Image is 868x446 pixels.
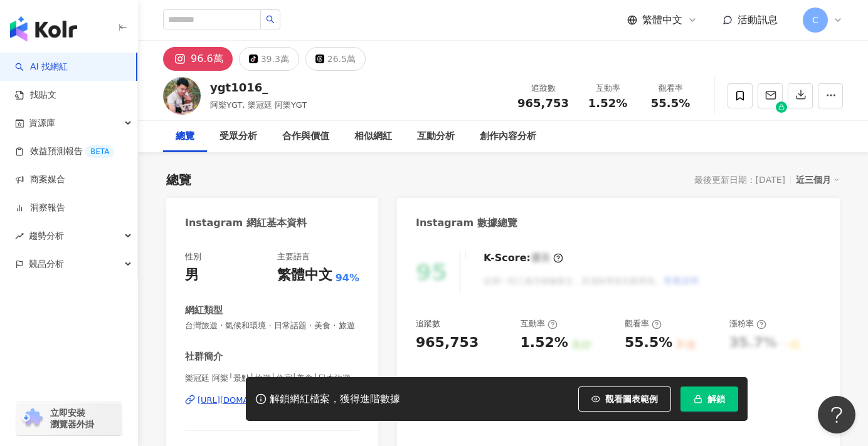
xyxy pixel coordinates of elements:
div: 社群簡介 [185,350,223,363]
div: 26.5萬 [327,50,356,68]
div: 網紅類型 [185,304,223,317]
span: 55.5% [651,97,690,110]
span: 競品分析 [29,250,64,278]
div: 追蹤數 [517,82,569,95]
div: 性別 [185,251,201,262]
div: Instagram 網紅基本資料 [185,216,307,230]
span: 趨勢分析 [29,222,64,250]
div: 55.5% [625,333,672,353]
div: 最後更新日期：[DATE] [694,175,785,185]
span: 活動訊息 [738,14,778,26]
div: 合作與價值 [282,129,329,144]
span: 台灣旅遊 · 氣候和環境 · 日常話題 · 美食 · 旅遊 [185,320,359,331]
button: 觀看圖表範例 [578,386,671,412]
div: 漲粉率 [729,318,766,329]
a: 找貼文 [15,89,56,101]
span: 繁體中文 [642,13,682,27]
span: 94% [336,271,359,285]
span: 觀看圖表範例 [605,394,658,404]
div: 觀看率 [625,318,662,329]
span: 1.52% [588,97,627,110]
div: 近三個月 [796,172,840,188]
div: Instagram 數據總覽 [416,216,517,230]
a: searchAI 找網紅 [15,61,68,73]
a: 洞察報告 [15,202,65,214]
div: 總覽 [176,129,194,144]
div: 96.6萬 [191,50,223,68]
img: KOL Avatar [163,77,201,115]
div: 互動分析 [417,129,455,144]
div: 受眾分析 [220,129,257,144]
span: rise [15,232,24,241]
span: 965,753 [517,96,569,110]
div: 互動率 [521,318,558,329]
button: 26.5萬 [305,47,366,71]
span: 資源庫 [29,109,55,137]
img: chrome extension [20,408,45,428]
span: 立即安裝 瀏覽器外掛 [50,407,94,430]
span: C [812,13,818,27]
div: 相似網紅 [354,129,392,144]
a: 商案媒合 [15,174,65,186]
div: 男 [185,266,199,285]
span: 解鎖 [707,394,725,404]
div: 總覽 [166,171,191,189]
div: 解鎖網紅檔案，獲得進階數據 [270,393,400,406]
button: 39.3萬 [239,47,299,71]
div: 追蹤數 [416,318,440,329]
div: 1.52% [521,333,568,353]
div: 觀看率 [647,82,694,95]
div: ygt1016_ [210,80,307,95]
button: 96.6萬 [163,47,233,71]
div: 互動率 [584,82,632,95]
div: 創作內容分析 [480,129,536,144]
div: 繁體中文 [277,266,332,285]
img: logo [10,16,77,41]
div: 主要語言 [277,251,310,262]
button: 解鎖 [680,386,738,412]
div: K-Score : [484,251,563,265]
a: chrome extension立即安裝 瀏覽器外掛 [16,402,122,435]
div: 39.3萬 [261,50,289,68]
div: 965,753 [416,333,479,353]
span: search [266,15,275,24]
a: 效益預測報告BETA [15,145,114,158]
span: 樂冠廷 阿樂╵景點╵旅遊╵住宿╵美食╵日本旅遊 | ygt1016 [185,373,359,384]
span: 阿樂YGT, 樂冠廷 阿樂YGT [210,100,307,110]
